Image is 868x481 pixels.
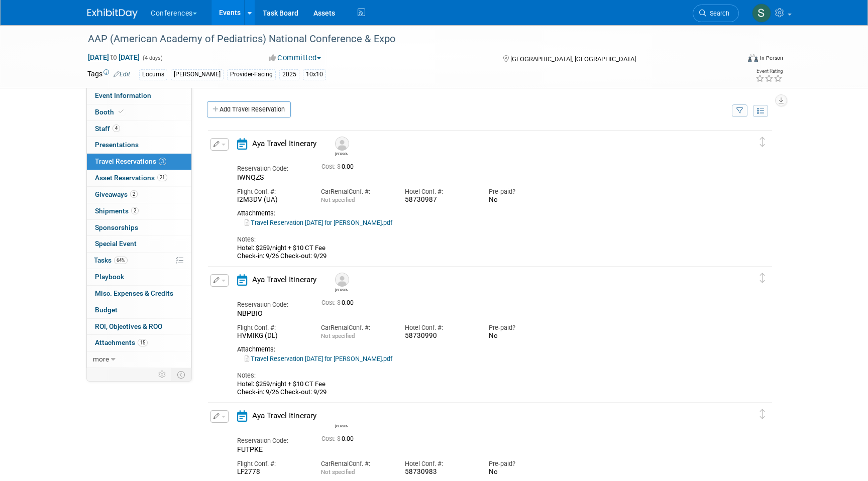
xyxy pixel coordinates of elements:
[489,323,558,332] div: Pre-paid?
[87,236,191,252] a: Special Event
[95,239,137,248] span: Special Event
[95,91,151,99] span: Event Information
[335,287,348,292] div: Taylor Joyce
[159,158,166,165] span: 3
[245,219,392,226] a: Travel Reservation [DATE] for [PERSON_NAME].pdf
[95,207,139,215] span: Shipments
[265,53,325,63] button: Committed
[138,339,148,346] span: 15
[237,164,306,173] div: Reservation Code:
[237,235,725,244] div: Notes:
[157,174,167,181] span: 21
[237,274,247,286] i: Aya Travel Itinerary
[130,190,138,198] span: 2
[237,138,247,150] i: Aya Travel Itinerary
[95,306,118,314] span: Budget
[335,449,348,454] div: Mel Liwanag
[87,302,191,318] a: Budget
[279,69,299,80] div: 2025
[95,289,173,297] span: Misc. Expenses & Credits
[95,322,162,330] span: ROI, Objectives & ROO
[237,196,306,204] div: I2M3DV (UA)
[760,273,765,283] i: Click and drag to move item
[680,52,783,67] div: Event Format
[237,345,725,353] div: Attachments:
[114,257,128,264] span: 64%
[95,190,138,198] span: Giveaways
[131,207,139,214] span: 2
[335,409,348,449] img: Mel Liwanag
[87,53,140,62] span: [DATE] [DATE]
[335,273,349,287] img: Taylor Joyce
[405,187,474,196] div: Hotel Conf. #:
[87,335,191,351] a: Attachments15
[87,319,191,335] a: ROI, Objectives & ROO
[693,5,739,22] a: Search
[237,371,725,380] div: Notes:
[237,323,306,332] div: Flight Conf. #:
[237,300,306,309] div: Reservation Code:
[84,30,724,48] div: AAP (American Academy of Pediatrics) National Conference & Expo
[510,55,636,63] span: [GEOGRAPHIC_DATA], [GEOGRAPHIC_DATA]
[87,253,191,269] a: Tasks64%
[237,410,247,422] i: Aya Travel Itinerary
[95,273,124,281] span: Playbook
[335,151,348,156] div: Rachel Koehler
[87,170,191,186] a: Asset Reservations21
[748,54,758,62] img: Format-Inperson.png
[237,244,725,261] div: Hotel: $259/night + $10 CT Fee Check-in: 9/26 Check-out: 9/29
[87,104,191,121] a: Booth
[405,332,474,340] div: 58730990
[237,380,725,397] div: Hotel: $259/night + $10 CT Fee Check-in: 9/26 Check-out: 9/29
[114,71,130,78] a: Edit
[752,4,771,23] img: Sophie Buffo
[245,355,392,363] a: Travel Reservation [DATE] for [PERSON_NAME].pdf
[87,137,191,153] a: Presentations
[171,69,224,80] div: [PERSON_NAME]
[87,88,191,104] a: Event Information
[87,203,191,219] a: Shipments2
[252,411,316,420] span: Aya Travel Itinerary
[154,368,171,381] td: Personalize Event Tab Strip
[321,196,355,203] span: Not specified
[759,54,783,62] div: In-Person
[252,139,316,148] span: Aya Travel Itinerary
[333,137,350,156] div: Rachel Koehler
[331,324,349,331] span: Rental
[405,196,474,204] div: 58730987
[227,69,276,80] div: Provider-Facing
[321,299,358,306] span: 0.00
[237,187,306,196] div: Flight Conf. #:
[93,355,109,363] span: more
[321,461,342,468] span: Cost: $
[87,269,191,285] a: Playbook
[87,154,191,170] a: Travel Reservations3
[321,461,358,468] span: 0.00
[109,53,119,61] span: to
[321,323,390,332] div: Car Conf. #:
[95,223,138,231] span: Sponsorships
[755,69,783,74] div: Event Rating
[237,332,306,340] div: HVMIKG (DL)
[237,471,263,479] span: FUTPKE
[252,275,316,284] span: Aya Travel Itinerary
[321,187,390,196] div: Car Conf. #:
[113,125,120,132] span: 4
[321,163,342,170] span: Cost: $
[335,137,349,151] img: Rachel Koehler
[321,299,342,306] span: Cost: $
[87,9,138,19] img: ExhibitDay
[95,174,167,182] span: Asset Reservations
[119,109,124,114] i: Booth reservation complete
[139,69,167,80] div: Locums
[237,462,306,471] div: Reservation Code:
[321,332,355,339] span: Not specified
[405,323,474,332] div: Hotel Conf. #:
[489,196,498,203] span: No
[95,141,139,149] span: Presentations
[333,409,350,454] div: Mel Liwanag
[95,125,120,133] span: Staff
[760,409,765,419] i: Click and drag to move item
[237,209,725,217] div: Attachments:
[87,187,191,203] a: Giveaways2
